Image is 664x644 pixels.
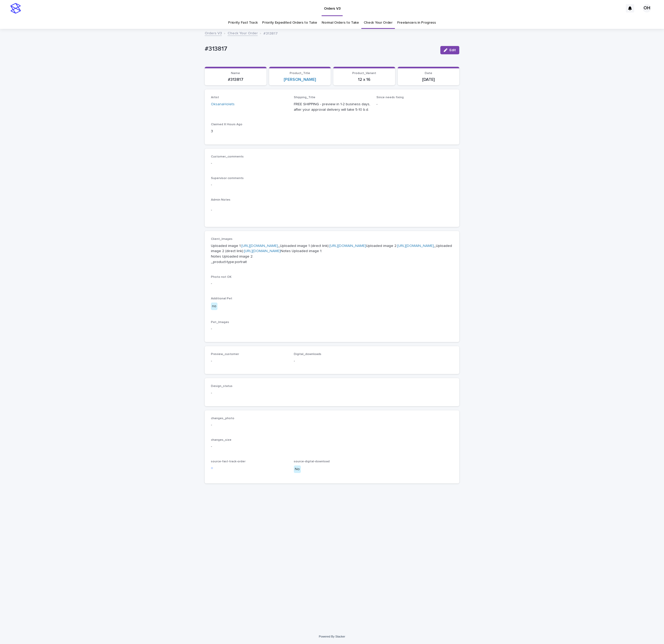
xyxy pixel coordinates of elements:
span: changes_size [211,438,231,442]
span: Pet_Images [211,321,229,324]
p: - [294,358,370,364]
div: no [211,303,217,310]
a: [URL][DOMAIN_NAME] [241,244,278,248]
span: source-fast-track-order [211,460,245,463]
span: Photo not OK [211,275,231,279]
div: OH [643,4,651,12]
p: #313817 [208,77,263,82]
a: Powered By Stacker [319,635,345,638]
span: Product_Variant [352,72,376,75]
button: Edit [440,46,459,54]
p: - [211,326,453,332]
p: - [211,207,453,213]
span: Product_Title [290,72,310,75]
p: - [211,281,453,286]
p: - [211,182,453,188]
span: Since needs fixing [376,96,404,99]
span: Shipping_Title [294,96,315,99]
span: Client_Images [211,238,233,241]
a: [URL][DOMAIN_NAME] [244,249,281,253]
a: Freelancers in Progress [397,17,436,29]
span: Design_status [211,385,233,388]
span: Name [231,72,240,75]
span: Edit [449,48,456,52]
img: stacker-logo-s-only.png [10,3,21,14]
p: FREE SHIPPING - preview in 1-2 business days, after your approval delivery will take 5-10 b.d. [294,102,370,113]
a: Priority Fast Track [228,17,257,29]
span: source-digital-download [294,460,330,463]
a: [URL][DOMAIN_NAME] [329,244,366,248]
span: Artist [211,96,219,99]
a: OksanaHolets [211,102,235,107]
span: Customer_comments [211,155,244,158]
span: Claimed X Hours Ago [211,123,242,126]
p: - [211,161,453,166]
span: changes_photo [211,417,234,420]
span: Digital_downloads [294,353,321,356]
p: - [211,358,288,364]
p: #313817 [263,30,278,36]
p: 3 [211,129,288,134]
div: No [294,465,301,473]
p: - [211,390,288,396]
span: Supervisor comments [211,177,244,180]
p: Uploaded image 1: _Uploaded image 1 (direct link): Uploaded image 2: _Uploaded image 2 (direct li... [211,243,453,265]
p: - [376,102,453,107]
a: [URL][DOMAIN_NAME] [397,244,434,248]
a: Check Your Order [228,30,258,36]
a: [PERSON_NAME] [284,77,316,82]
p: [DATE] [401,77,456,82]
a: Normal Orders to Take [322,17,359,29]
span: Additional Pet [211,297,232,300]
a: Priority Expedited Orders to Take [262,17,317,29]
span: Preview_customer [211,353,239,356]
p: 12 x 16 [336,77,392,82]
a: Check Your Order [364,17,393,29]
p: #313817 [205,45,436,53]
span: Admin Notes [211,198,230,201]
p: - [211,444,453,449]
span: Date [425,72,432,75]
p: - [211,422,453,428]
a: Orders V3 [205,30,222,36]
